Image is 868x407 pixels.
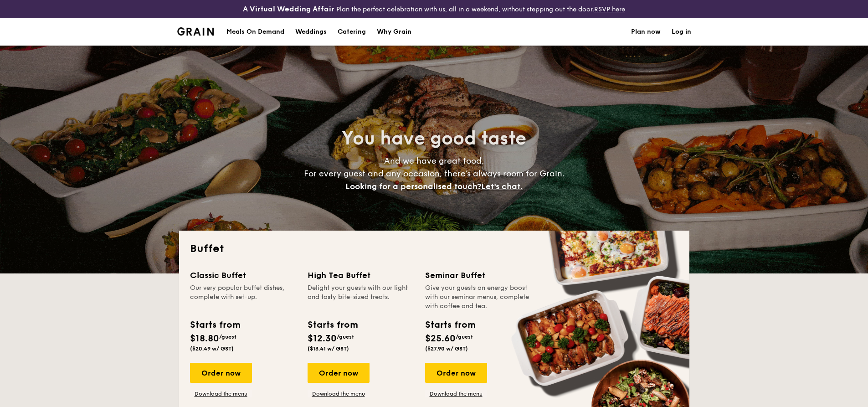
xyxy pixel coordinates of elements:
[190,283,297,311] div: Our very popular buffet dishes, complete with set-up.
[226,18,284,46] div: Meals On Demand
[190,345,234,352] span: ($20.49 w/ GST)
[425,363,487,383] div: Order now
[425,390,487,397] a: Download the menu
[177,27,214,36] a: Logotype
[308,283,414,311] div: Delight your guests with our light and tasty bite-sized treats.
[481,181,523,191] span: Let's chat.
[308,269,414,282] div: High Tea Buffet
[425,269,532,282] div: Seminar Buffet
[337,334,354,340] span: /guest
[308,390,370,397] a: Download the menu
[308,318,357,332] div: Starts from
[304,156,565,191] span: And we have great food. For every guest and any occasion, there’s always room for Grain.
[172,4,697,15] div: Plan the perfect celebration with us, all in a weekend, without stepping out the door.
[672,18,691,46] a: Log in
[295,18,327,46] div: Weddings
[290,18,332,46] a: Weddings
[338,18,366,46] h1: Catering
[219,334,236,340] span: /guest
[190,390,252,397] a: Download the menu
[221,18,290,46] a: Meals On Demand
[190,242,678,256] h2: Buffet
[342,128,526,149] span: You have good taste
[425,333,456,344] span: $25.60
[190,333,219,344] span: $18.80
[308,363,370,383] div: Order now
[308,333,337,344] span: $12.30
[425,318,475,332] div: Starts from
[377,18,411,46] div: Why Grain
[190,318,240,332] div: Starts from
[425,345,468,352] span: ($27.90 w/ GST)
[345,181,481,191] span: Looking for a personalised touch?
[243,4,334,15] h4: A Virtual Wedding Affair
[425,283,532,311] div: Give your guests an energy boost with our seminar menus, complete with coffee and tea.
[190,363,252,383] div: Order now
[308,345,349,352] span: ($13.41 w/ GST)
[631,18,661,46] a: Plan now
[594,5,625,13] a: RSVP here
[177,27,214,36] img: Grain
[371,18,417,46] a: Why Grain
[190,269,297,282] div: Classic Buffet
[332,18,371,46] a: Catering
[456,334,473,340] span: /guest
